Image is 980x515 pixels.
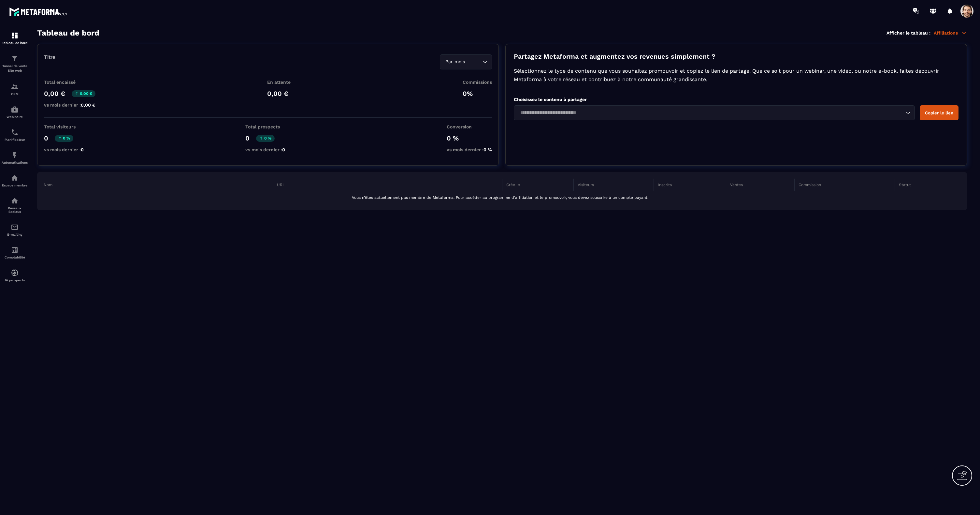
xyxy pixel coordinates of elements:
p: Partagez Metaforma et augmentez vos revenues simplement ? [514,52,958,60]
p: En attente [267,80,291,85]
img: automations [11,174,19,182]
p: 0,00 € [267,90,291,97]
p: 0,00 € [72,90,95,97]
p: 0 % [447,134,492,142]
img: formation [11,83,19,91]
th: Ventes [726,179,795,191]
a: formationformationTunnel de vente Site web [2,50,28,78]
a: automationsautomationsEspace membre [2,169,28,192]
p: vs mois dernier : [245,147,285,152]
p: Choisissez le contenu à partager [514,97,958,102]
img: formation [11,32,19,39]
p: E-mailing [2,233,28,236]
span: Par mois [444,58,467,66]
p: Réseaux Sociaux [2,206,28,213]
th: Visiteurs [573,179,654,191]
p: Titre [44,54,55,60]
a: social-networksocial-networkRéseaux Sociaux [2,192,28,218]
th: Statut [895,179,960,191]
img: automations [11,269,19,277]
p: vs mois dernier : [44,102,95,108]
p: Comptabilité [2,256,28,259]
span: 0 % [483,147,492,152]
th: Crée le [502,179,573,191]
p: Afficher le tableau : [886,30,930,36]
a: schedulerschedulerPlanificateur [2,124,28,146]
th: URL [273,179,502,191]
img: social-network [11,197,19,205]
p: Total prospects [245,124,285,129]
p: 0 [245,134,250,142]
p: CRM [2,92,28,96]
span: 0 [81,147,84,152]
p: Tunnel de vente Site web [2,64,28,73]
img: scheduler [11,128,19,136]
p: Automatisations [2,161,28,164]
a: formationformationTableau de bord [2,27,28,50]
img: accountant [11,246,19,254]
div: Search for option [514,105,915,120]
p: Commissions [463,80,492,85]
input: Search for option [467,58,481,66]
p: Planificateur [2,138,28,141]
a: emailemailE-mailing [2,218,28,241]
img: automations [11,106,19,113]
p: Espace membre [2,184,28,187]
div: Search for option [440,54,492,69]
p: 0 [44,134,48,142]
h3: Tableau de bord [37,28,99,37]
a: accountantaccountantComptabilité [2,241,28,264]
p: 0,00 € [44,90,65,97]
a: automationsautomationsWebinaire [2,101,28,124]
p: vs mois dernier : [447,147,492,152]
p: Tableau de bord [2,41,28,45]
th: Inscrits [654,179,726,191]
p: Vous n’êtes actuellement pas membre de Metaforma. Pour accéder au programme d’affiliation et le p... [44,195,957,200]
img: automations [11,151,19,159]
img: email [11,223,19,231]
p: Total encaissé [44,80,95,85]
img: logo [9,6,68,18]
p: 0 % [55,135,73,142]
img: formation [11,54,19,62]
p: 0 % [256,135,275,142]
p: 0% [463,90,492,97]
span: 0 [282,147,285,152]
input: Search for option [518,109,904,116]
p: Webinaire [2,115,28,119]
p: Sélectionnez le type de contenu que vous souhaitez promouvoir et copiez le lien de partage. Que c... [514,67,958,84]
p: IA prospects [2,278,28,282]
p: vs mois dernier : [44,147,84,152]
th: Commission [795,179,895,191]
th: Nom [44,179,273,191]
p: Affiliations [934,30,967,36]
a: automationsautomationsAutomatisations [2,146,28,169]
a: formationformationCRM [2,78,28,101]
button: Copier le lien [920,105,958,120]
span: 0,00 € [81,102,95,108]
p: Conversion [447,124,492,129]
p: Total visiteurs [44,124,84,129]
